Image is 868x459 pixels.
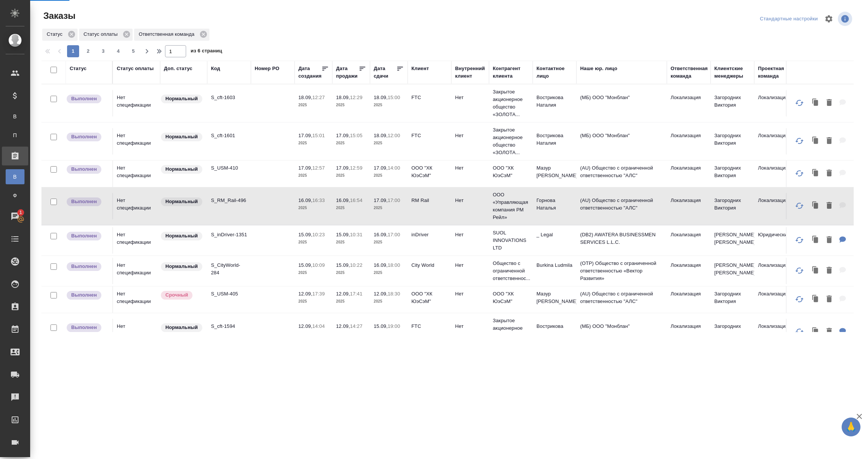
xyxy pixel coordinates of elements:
[808,95,823,111] button: Клонировать
[493,65,529,80] div: Контрагент клиента
[336,133,350,138] p: 17.09,
[312,291,325,297] p: 17:39
[350,323,362,329] p: 14:27
[758,13,820,25] div: split button
[350,165,362,171] p: 12:59
[533,161,576,187] td: Мазур [PERSON_NAME]
[15,209,26,216] span: 1
[411,65,429,72] div: Клиент
[808,198,823,214] button: Клонировать
[336,262,350,268] p: 15.09,
[790,323,808,341] button: Обновить
[808,292,823,307] button: Клонировать
[71,95,97,103] p: Выполнен
[211,132,247,139] p: S_cft-1601
[211,290,247,298] p: S_USM-405
[113,258,160,284] td: Нет спецификации
[298,239,329,246] p: 2025
[576,256,667,286] td: (OTP) Общество с ограниченной ответственностью «Вектор Развития»
[350,262,362,268] p: 10:22
[455,65,485,80] div: Внутренний клиент
[667,128,711,155] td: Локализация
[66,164,108,174] div: Выставляет ПМ после сдачи и проведения начислений. Последний этап для ПМа
[711,319,754,345] td: Загородних Виктория
[165,198,198,205] p: Нормальный
[134,29,209,41] div: Ответственная команда
[374,101,404,109] p: 2025
[711,286,754,313] td: Загородних Виктория
[71,232,97,240] p: Выполнен
[336,139,366,147] p: 2025
[411,262,448,269] p: City World
[127,45,139,57] button: 5
[388,291,400,297] p: 18:30
[576,227,667,254] td: (DB2) AWATERA BUSINESSMEN SERVICES L.L.C.
[71,165,97,173] p: Выполнен
[336,172,366,179] p: 2025
[336,65,359,80] div: Дата продажи
[576,161,667,187] td: (AU) Общество с ограниченной ответственностью "АЛС"
[711,161,754,187] td: Загородних Виктория
[350,95,362,100] p: 12:29
[754,286,798,313] td: Локализация
[113,193,160,219] td: Нет спецификации
[823,324,836,340] button: Удалить
[711,193,754,219] td: Загородних Виктория
[97,45,109,57] button: 3
[808,166,823,181] button: Клонировать
[165,95,198,103] p: Нормальный
[298,204,329,212] p: 2025
[165,324,198,331] p: Нормальный
[113,227,160,254] td: Нет спецификации
[576,128,667,155] td: (МБ) ООО "Монблан"
[312,232,325,237] p: 10:23
[113,161,160,187] td: Нет спецификации
[533,286,576,313] td: Мазур [PERSON_NAME]
[160,323,203,333] div: Статус по умолчанию для стандартных заказов
[388,95,400,100] p: 15:00
[66,197,108,207] div: Выставляет ПМ после сдачи и проведения начислений. Последний этап для ПМа
[336,101,366,109] p: 2025
[714,65,750,80] div: Клиентские менеджеры
[9,192,21,199] span: Ф
[493,317,529,347] p: Закрытое акционерное общество «ЗОЛОТА...
[667,286,711,313] td: Локализация
[84,31,120,38] p: Статус оплаты
[211,323,247,330] p: S_cft-1594
[790,164,808,182] button: Обновить
[823,166,836,181] button: Удалить
[533,258,576,284] td: Burkina Ludmila
[6,109,24,124] a: В
[374,172,404,179] p: 2025
[160,290,203,300] div: Выставляется автоматически, если на указанный объем услуг необходимо больше времени в стандартном...
[298,197,312,203] p: 16.09,
[350,232,362,237] p: 10:31
[576,90,667,116] td: (МБ) ООО "Монблан"
[455,132,485,139] p: Нет
[374,197,388,203] p: 17.09,
[312,262,325,268] p: 10:09
[298,291,312,297] p: 12.09,
[808,263,823,278] button: Клонировать
[191,46,222,57] span: из 6 страниц
[374,239,404,246] p: 2025
[790,290,808,308] button: Обновить
[9,113,21,120] span: В
[211,94,247,101] p: S_cft-1603
[374,65,396,80] div: Дата сдачи
[576,193,667,219] td: (AU) Общество с ограниченной ответственностью "АЛС"
[298,232,312,237] p: 15.09,
[113,319,160,345] td: Нет спецификации
[754,161,798,187] td: Локализация
[298,65,321,80] div: Дата создания
[790,197,808,215] button: Обновить
[388,262,400,268] p: 18:00
[71,133,97,141] p: Выполнен
[160,197,203,207] div: Статус по умолчанию для стандартных заказов
[711,227,754,254] td: [PERSON_NAME] [PERSON_NAME]
[336,232,350,237] p: 15.09,
[533,90,576,116] td: Вострикова Наталия
[160,94,203,104] div: Статус по умолчанию для стандартных заказов
[336,239,366,246] p: 2025
[42,29,78,41] div: Статус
